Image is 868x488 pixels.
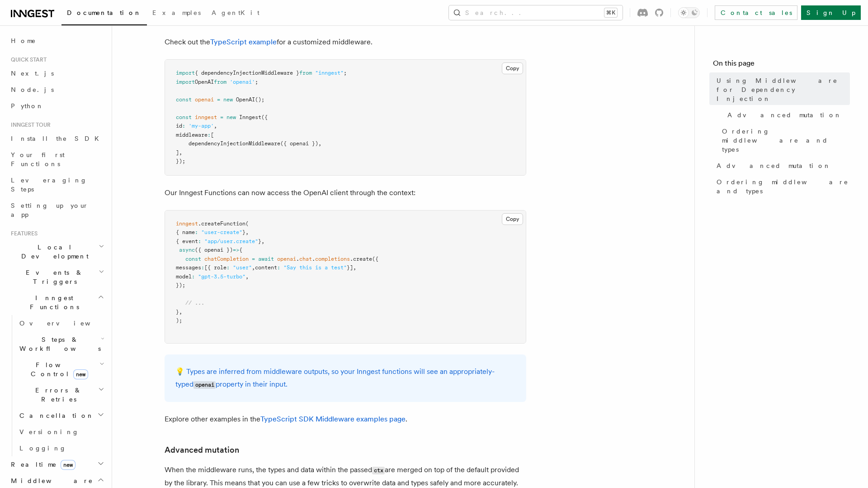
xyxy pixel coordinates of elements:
[165,413,526,426] p: Explore other examples in the .
[372,256,378,262] span: ({
[255,79,258,85] span: ;
[11,135,104,142] span: Install the SDK
[11,36,36,45] span: Home
[198,238,201,244] span: :
[7,81,106,98] a: Node.js
[226,264,230,271] span: :
[11,177,87,193] span: Leveraging Steps
[195,114,217,120] span: inngest
[176,70,195,76] span: import
[176,132,208,138] span: middleware
[176,264,201,271] span: messages
[195,70,299,76] span: { dependencyInjectionMiddleware }
[312,256,315,262] span: .
[727,110,842,120] span: Advanced mutation
[176,114,192,120] span: const
[176,123,182,129] span: id
[350,256,372,262] span: .create
[7,456,106,473] button: Realtimenew
[165,36,526,48] p: Check out the for a customized middleware.
[189,123,214,129] span: 'my-app'
[239,247,242,253] span: {
[7,239,106,264] button: Local Development
[189,140,280,147] span: dependencyInjectionMiddleware
[214,123,217,129] span: ,
[226,114,236,120] span: new
[204,264,226,271] span: [{ role
[214,79,226,85] span: from
[7,121,51,129] span: Inngest tour
[217,96,220,103] span: =
[7,172,106,197] a: Leveraging Steps
[204,256,249,262] span: chatCompletion
[315,256,350,262] span: completions
[353,264,356,271] span: ,
[717,177,850,196] span: Ordering middleware and types
[206,3,265,24] a: AgentKit
[195,229,198,235] span: :
[179,247,195,253] span: async
[239,114,261,120] span: Inngest
[299,70,312,76] span: from
[242,229,245,235] span: }
[176,220,198,227] span: inngest
[7,290,106,315] button: Inngest Functions
[7,268,99,286] span: Events & Triggers
[201,264,204,271] span: :
[185,300,204,306] span: // ...
[252,256,255,262] span: =
[347,264,353,271] span: }]
[318,140,321,147] span: ,
[19,445,66,452] span: Logging
[195,79,214,85] span: OpenAI
[7,293,98,311] span: Inngest Functions
[176,282,185,288] span: });
[713,174,850,199] a: Ordering middleware and types
[245,220,249,227] span: (
[16,382,106,407] button: Errors & Retries
[175,365,515,391] p: 💡 Types are inferred from middleware outputs, so your Inngest functions will see an appropriately...
[245,229,249,235] span: ,
[277,256,296,262] span: openai
[179,149,182,156] span: ,
[16,407,106,424] button: Cancellation
[230,79,255,85] span: 'openai'
[258,238,261,244] span: }
[152,9,201,16] span: Examples
[176,273,192,280] span: model
[198,273,245,280] span: "gpt-3.5-turbo"
[176,229,195,235] span: { name
[176,79,195,85] span: import
[11,86,54,93] span: Node.js
[280,140,318,147] span: ({ openai })
[11,151,65,167] span: Your first Functions
[722,127,850,154] span: Ordering middleware and types
[179,309,182,315] span: ,
[713,58,850,72] h4: On this page
[61,460,75,470] span: new
[296,256,299,262] span: .
[19,320,113,327] span: Overview
[204,238,258,244] span: "app/user.create"
[185,256,201,262] span: const
[201,229,242,235] span: "user-create"
[7,476,93,485] span: Middleware
[176,149,179,156] span: ]
[233,264,252,271] span: "user"
[208,132,211,138] span: :
[502,62,523,74] button: Copy
[11,102,44,110] span: Python
[7,56,47,63] span: Quick start
[258,256,274,262] span: await
[192,273,195,280] span: :
[7,315,106,456] div: Inngest Functions
[255,96,264,103] span: ();
[372,467,385,474] code: ctx
[502,213,523,225] button: Copy
[7,460,75,469] span: Realtime
[176,158,185,164] span: });
[223,96,233,103] span: new
[713,72,850,107] a: Using Middleware for Dependency Injection
[283,264,347,271] span: "Say this is a test"
[61,3,147,25] a: Documentation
